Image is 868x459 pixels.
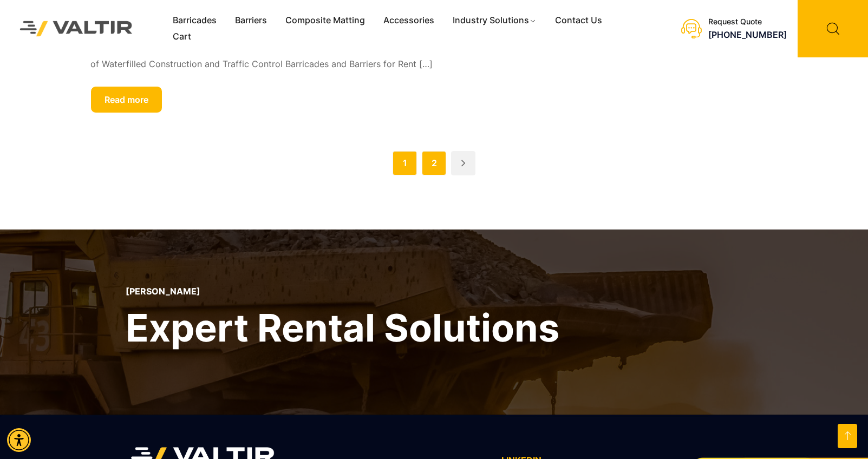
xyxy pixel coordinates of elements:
[90,151,778,181] nav: Posts pagination
[276,12,374,29] a: Composite Matting
[708,29,787,40] a: call (888) 496-3625
[126,286,559,297] p: [PERSON_NAME]
[451,151,475,175] a: Get next item
[422,151,446,175] a: 2
[164,12,226,29] a: Barricades
[8,9,145,48] img: Valtir Rentals
[7,428,31,452] div: Accessibility Menu
[443,12,546,29] a: Industry Solutions
[126,303,559,352] h2: Expert Rental Solutions
[393,151,417,175] span: 1
[164,29,200,45] a: Cart
[226,12,276,29] a: Barriers
[708,17,787,27] div: Request Quote
[546,12,611,29] a: Contact Us
[90,86,162,113] a: Read more Construction Site Solutions
[838,424,857,448] a: Open this option
[374,12,443,29] a: Accessories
